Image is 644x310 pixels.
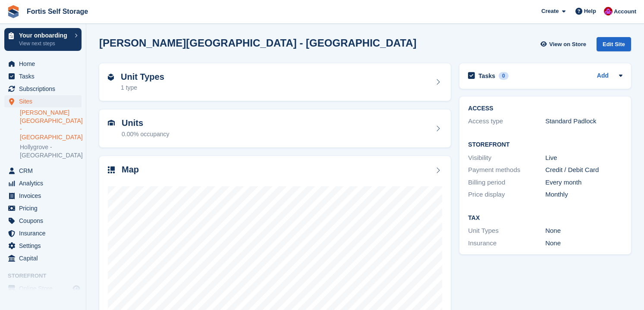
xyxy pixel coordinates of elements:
[121,83,164,92] div: 1 type
[20,143,82,160] a: Hollygrove - [GEOGRAPHIC_DATA]
[468,116,545,126] div: Access type
[468,105,622,112] h2: ACCESS
[4,95,82,107] a: menu
[468,141,622,148] h2: Storefront
[20,109,82,141] a: [PERSON_NAME][GEOGRAPHIC_DATA] - [GEOGRAPHIC_DATA]
[4,190,82,202] a: menu
[19,252,71,264] span: Capital
[4,83,82,95] a: menu
[71,283,82,294] a: Preview store
[468,153,545,163] div: Visibility
[19,40,70,47] p: View next steps
[4,282,82,294] a: menu
[539,37,590,51] a: View on Store
[19,70,71,82] span: Tasks
[545,165,622,175] div: Credit / Debit Card
[604,7,613,16] img: Becky Welch
[19,165,71,177] span: CRM
[597,71,609,81] a: Add
[541,7,559,16] span: Create
[597,37,631,55] a: Edit Site
[4,28,82,51] a: Your onboarding View next steps
[19,227,71,239] span: Insurance
[19,240,71,252] span: Settings
[122,118,170,128] h2: Units
[468,178,545,188] div: Billing period
[108,120,115,126] img: unit-icn-7be61d7bf1b0ce9d3e12c5938cc71ed9869f7b940bace4675aadf7bd6d80202e.svg
[19,202,71,214] span: Pricing
[7,5,20,18] img: stora-icon-8386f47178a22dfd0bd8f6a31ec36ba5ce8667c1dd55bd0f319d3a0aa187defe.svg
[4,240,82,252] a: menu
[4,70,82,82] a: menu
[99,110,451,147] a: Units 0.00% occupancy
[549,40,586,49] span: View on Store
[545,178,622,188] div: Every month
[19,32,70,38] p: Your onboarding
[468,215,622,222] h2: Tax
[468,226,545,236] div: Unit Types
[545,238,622,248] div: None
[468,190,545,200] div: Price display
[545,116,622,126] div: Standard Padlock
[4,165,82,177] a: menu
[19,215,71,227] span: Coupons
[614,7,636,16] span: Account
[19,95,71,107] span: Sites
[478,72,495,80] h2: Tasks
[19,177,71,189] span: Analytics
[545,226,622,236] div: None
[23,4,91,19] a: Fortis Self Storage
[122,165,139,175] h2: Map
[468,238,545,248] div: Insurance
[19,83,71,95] span: Subscriptions
[4,202,82,214] a: menu
[8,272,86,280] span: Storefront
[4,215,82,227] a: menu
[122,130,170,139] div: 0.00% occupancy
[545,153,622,163] div: Live
[597,37,631,51] div: Edit Site
[545,190,622,200] div: Monthly
[468,165,545,175] div: Payment methods
[121,72,164,82] h2: Unit Types
[19,282,71,294] span: Online Store
[4,58,82,70] a: menu
[584,7,596,16] span: Help
[4,177,82,189] a: menu
[99,63,451,101] a: Unit Types 1 type
[19,190,71,202] span: Invoices
[4,227,82,239] a: menu
[19,58,71,70] span: Home
[499,72,509,80] div: 0
[4,252,82,264] a: menu
[108,166,115,173] img: map-icn-33ee37083ee616e46c38cad1a60f524a97daa1e2b2c8c0bc3eb3415660979fc1.svg
[108,74,114,81] img: unit-type-icn-2b2737a686de81e16bb02015468b77c625bbabd49415b5ef34ead5e3b44a266d.svg
[99,37,417,49] h2: [PERSON_NAME][GEOGRAPHIC_DATA] - [GEOGRAPHIC_DATA]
